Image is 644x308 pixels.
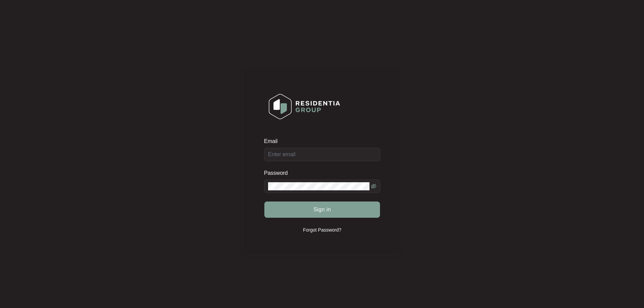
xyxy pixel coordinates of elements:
[268,182,369,190] input: Password
[371,184,376,189] span: eye-invisible
[264,202,380,218] button: Sign in
[264,89,344,124] img: Login Logo
[264,138,282,145] label: Email
[303,227,341,233] p: Forgot Password?
[313,206,331,214] span: Sign in
[264,148,380,161] input: Email
[264,170,293,176] label: Password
